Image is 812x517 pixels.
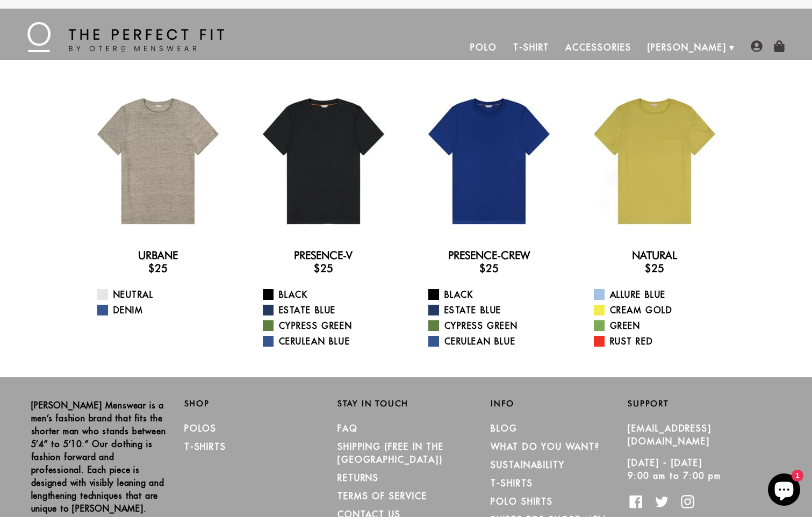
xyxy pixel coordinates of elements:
[491,441,600,452] a: What Do You Want?
[448,249,530,262] a: Presence-Crew
[428,304,563,317] a: Estate Blue
[97,288,232,301] a: Neutral
[628,423,712,447] a: [EMAIL_ADDRESS][DOMAIN_NAME]
[184,441,226,452] a: T-Shirts
[263,304,398,317] a: Estate Blue
[491,399,628,408] h2: Info
[594,288,729,301] a: Allure Blue
[594,304,729,317] a: Cream Gold
[27,22,224,52] img: The Perfect Fit - by Otero Menswear - Logo
[491,423,518,434] a: Blog
[632,249,677,262] a: Natural
[428,288,563,301] a: Black
[594,335,729,348] a: Rust Red
[428,335,563,348] a: Cerulean Blue
[337,399,475,408] h2: Stay in Touch
[580,262,729,275] h3: $25
[765,473,803,508] inbox-online-store-chat: Shopify online store chat
[491,459,565,470] a: Sustainability
[594,319,729,332] a: Green
[773,40,785,52] img: shopping-bag-icon.png
[184,423,217,434] a: Polos
[263,288,398,301] a: Black
[428,319,563,332] a: Cypress Green
[337,472,379,483] a: RETURNS
[639,34,735,60] a: [PERSON_NAME]
[462,34,505,60] a: Polo
[138,249,178,262] a: Urbane
[337,441,444,465] a: SHIPPING (Free in the [GEOGRAPHIC_DATA])
[294,249,353,262] a: Presence-V
[249,262,398,275] h3: $25
[184,399,321,408] h2: Shop
[337,491,427,501] a: TERMS OF SERVICE
[263,319,398,332] a: Cypress Green
[628,456,765,482] p: [DATE] - [DATE] 9:00 am to 7:00 pm
[505,34,557,60] a: T-Shirt
[751,40,763,52] img: user-account-icon.png
[263,335,398,348] a: Cerulean Blue
[557,34,639,60] a: Accessories
[337,423,358,434] a: FAQ
[491,496,553,507] a: Polo Shirts
[415,262,563,275] h3: $25
[491,478,533,489] a: T-Shirts
[628,399,781,408] h2: Support
[84,262,232,275] h3: $25
[97,304,232,317] a: Denim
